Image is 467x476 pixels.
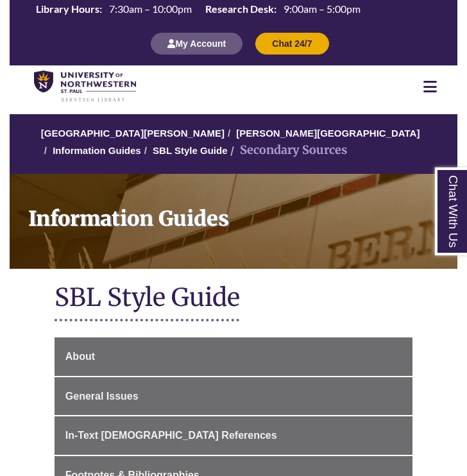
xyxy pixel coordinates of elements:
span: 9:00am – 5:00pm [284,3,361,15]
a: In-Text [DEMOGRAPHIC_DATA] References [55,416,412,455]
a: SBL Style Guide [153,145,227,156]
a: About [55,337,412,376]
table: Hours Today [31,2,366,18]
img: UNWSP Library Logo [34,71,136,103]
li: Secondary Sources [227,141,347,160]
span: In-Text [DEMOGRAPHIC_DATA] References [65,430,277,441]
a: [PERSON_NAME][GEOGRAPHIC_DATA] [236,128,420,139]
button: My Account [151,33,242,55]
span: General Issues [65,391,139,402]
h1: Information Guides [20,174,457,252]
h1: SBL Style Guide [55,282,412,316]
span: 7:30am – 10:00pm [109,3,192,15]
a: General Issues [55,377,412,416]
a: [GEOGRAPHIC_DATA][PERSON_NAME] [41,128,225,139]
th: Research Desk: [200,2,278,16]
span: About [65,351,95,362]
button: Chat 24/7 [255,33,328,55]
a: My Account [151,38,242,49]
a: Information Guides [10,174,457,269]
th: Library Hours: [31,2,104,16]
a: Hours Today [31,2,366,19]
a: Information Guides [53,145,141,156]
a: Chat 24/7 [255,38,328,49]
